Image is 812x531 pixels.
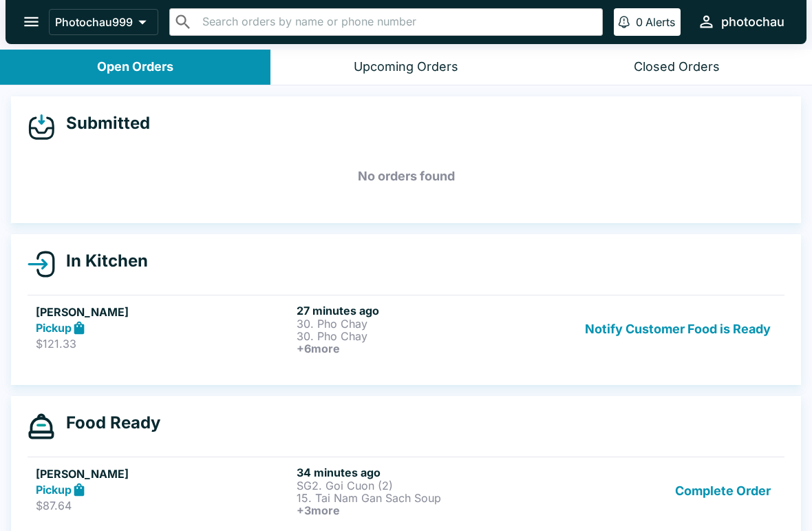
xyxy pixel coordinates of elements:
[354,59,458,75] div: Upcoming Orders
[670,466,776,517] button: Complete Order
[36,499,291,512] p: $87.64
[28,457,784,525] a: [PERSON_NAME]Pickup$87.6434 minutes agoSG2. Goi Cuon (2)15. Tai Nam Gan Sach Soup+3moreComplete O...
[297,479,552,492] p: SG2. Goi Cuon (2)
[297,466,552,479] h6: 34 minutes ago
[645,15,675,29] p: Alerts
[49,9,158,35] button: Photochau999
[297,317,552,330] p: 30. Pho Chay
[14,4,49,39] button: open drawer
[297,342,552,355] h6: + 6 more
[55,113,150,134] h4: Submitted
[36,337,291,351] p: $121.33
[55,251,148,271] h4: In Kitchen
[36,304,291,320] h5: [PERSON_NAME]
[297,492,552,504] p: 15. Tai Nam Gan Sach Soup
[36,321,72,335] strong: Pickup
[97,59,173,75] div: Open Orders
[28,152,784,201] h5: No orders found
[721,14,784,30] div: photochau
[297,330,552,342] p: 30. Pho Chay
[55,413,160,433] h4: Food Ready
[634,59,720,75] div: Closed Orders
[198,12,597,32] input: Search orders by name or phone number
[297,504,552,517] h6: + 3 more
[36,466,291,482] h5: [PERSON_NAME]
[692,7,790,37] button: photochau
[28,295,784,363] a: [PERSON_NAME]Pickup$121.3327 minutes ago30. Pho Chay30. Pho Chay+6moreNotify Customer Food is Ready
[55,15,133,29] p: Photochau999
[636,15,643,29] p: 0
[579,304,776,355] button: Notify Customer Food is Ready
[297,304,552,317] h6: 27 minutes ago
[36,483,72,497] strong: Pickup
